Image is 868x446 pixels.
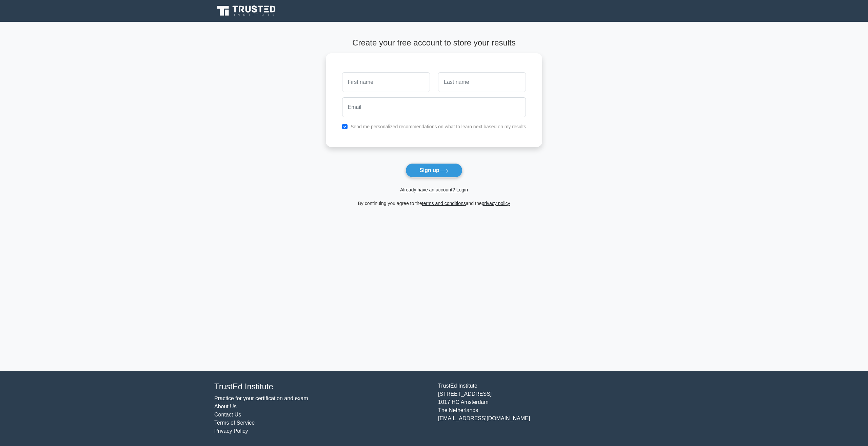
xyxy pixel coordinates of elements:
h4: TrustEd Institute [214,382,430,392]
button: Sign up [406,163,462,178]
input: Email [342,97,526,117]
div: TrustEd Institute [STREET_ADDRESS] 1017 HC Amsterdam The Netherlands [EMAIL_ADDRESS][DOMAIN_NAME] [434,382,658,435]
div: By continuing you agree to the and the [322,199,547,207]
label: Send me personalized recommendations on what to learn next based on my results [351,124,526,129]
a: Already have an account? Login [400,187,468,192]
a: Privacy Policy [214,428,248,434]
a: privacy policy [482,201,510,206]
h4: Create your free account to store your results [326,38,542,48]
input: Last name [438,72,526,92]
a: Contact Us [214,412,241,417]
a: Practice for your certification and exam [214,395,308,401]
a: About Us [214,404,237,409]
input: First name [342,72,430,92]
a: terms and conditions [422,201,466,206]
a: Terms of Service [214,420,255,426]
